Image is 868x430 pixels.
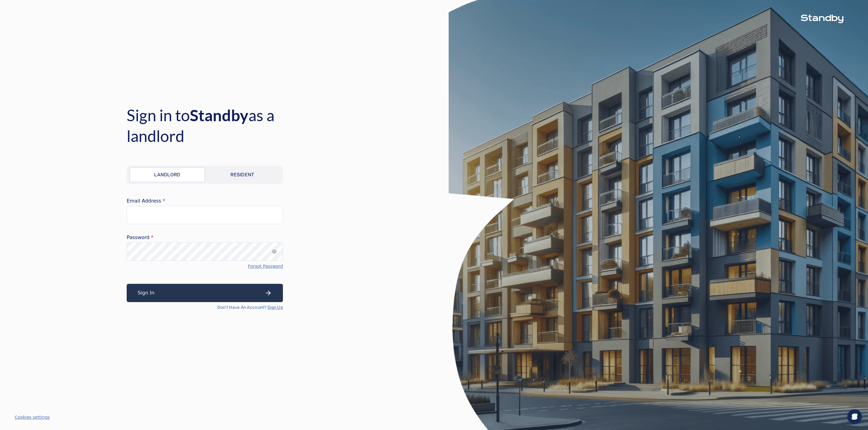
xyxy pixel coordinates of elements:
a: Sign Up [267,305,283,311]
label: Email Address [127,199,283,203]
p: Resident [230,171,254,178]
input: password [127,242,283,261]
div: Open Intercom Messenger [847,409,862,424]
button: Cookies settings [15,414,50,420]
p: Landlord [154,171,180,178]
a: Forgot Password [248,263,283,269]
div: input icon [272,249,277,254]
span: Standby [190,106,248,125]
input: email [127,206,283,224]
label: Password [127,235,283,240]
button: Sign In [127,284,283,302]
a: Resident [205,167,280,182]
h4: Sign in to as a landlord [127,105,322,146]
a: Landlord [130,167,205,182]
p: Don't Have An Account? [217,305,283,311]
